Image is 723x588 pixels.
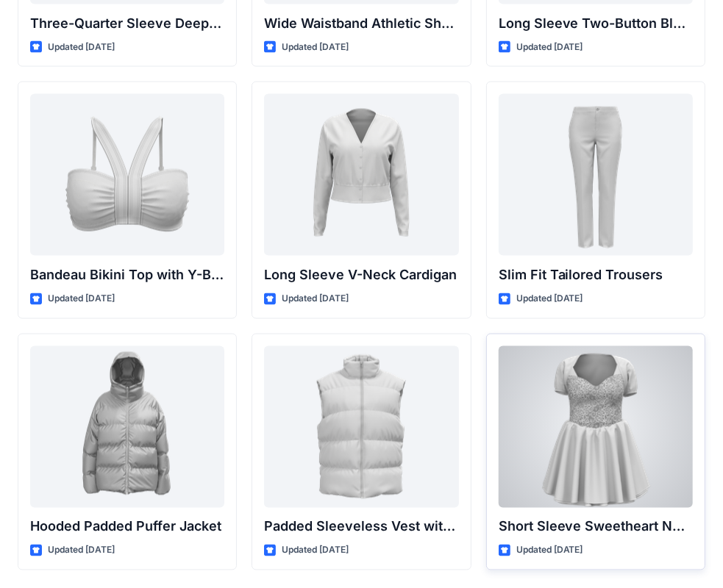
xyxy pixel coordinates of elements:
[264,265,458,285] p: Long Sleeve V-Neck Cardigan
[48,543,115,559] p: Updated [DATE]
[282,291,349,306] p: Updated [DATE]
[264,346,458,508] a: Padded Sleeveless Vest with Stand Collar
[30,346,224,508] a: Hooded Padded Puffer Jacket
[264,517,458,537] p: Padded Sleeveless Vest with Stand Collar
[30,517,224,537] p: Hooded Padded Puffer Jacket
[516,40,583,55] p: Updated [DATE]
[516,291,583,306] p: Updated [DATE]
[499,346,693,508] a: Short Sleeve Sweetheart Neckline Mini Dress with Textured Bodice
[499,517,693,537] p: Short Sleeve Sweetheart Neckline Mini Dress with Textured Bodice
[264,13,458,34] p: Wide Waistband Athletic Shorts
[499,13,693,34] p: Long Sleeve Two-Button Blazer with Flap Pockets
[282,543,349,559] p: Updated [DATE]
[264,94,458,256] a: Long Sleeve V-Neck Cardigan
[499,265,693,285] p: Slim Fit Tailored Trousers
[30,94,224,256] a: Bandeau Bikini Top with Y-Back Straps and Stitch Detail
[499,94,693,256] a: Slim Fit Tailored Trousers
[30,13,224,34] p: Three-Quarter Sleeve Deep V-Neck Button-Down Top
[282,40,349,55] p: Updated [DATE]
[48,291,115,306] p: Updated [DATE]
[48,40,115,55] p: Updated [DATE]
[30,265,224,285] p: Bandeau Bikini Top with Y-Back Straps and Stitch Detail
[516,543,583,559] p: Updated [DATE]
